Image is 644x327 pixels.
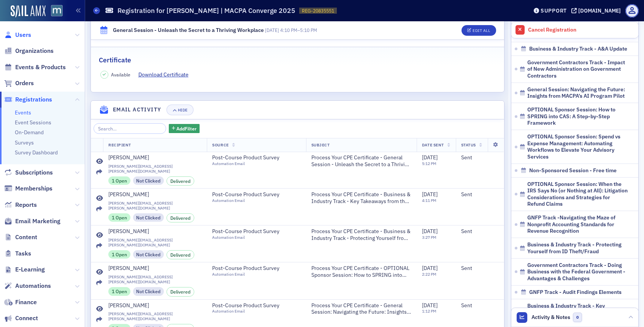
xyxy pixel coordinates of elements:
input: Search… [94,123,166,134]
span: Reports [15,201,37,209]
div: Sent [461,191,499,198]
span: Date Sent [422,142,444,148]
button: Edit All [462,25,496,36]
span: Memberships [15,184,52,193]
a: Survey Dashboard [15,149,58,156]
a: Memberships [4,184,52,193]
div: Sent [461,302,499,309]
a: Registrations [4,95,52,104]
div: [DOMAIN_NAME] [578,7,621,14]
span: Content [15,233,37,241]
a: Reports [4,201,37,209]
span: Process Your CPE Certificate - General Session: Navigating the Future: Insights from MACPA’s AI P... [311,302,411,316]
a: Post-Course Product SurveyAutomation Email [212,191,288,203]
span: Status [461,142,476,148]
a: [PERSON_NAME] [108,154,201,161]
a: Orders [4,79,34,87]
a: Post-Course Product SurveyAutomation Email [212,302,288,314]
time: 2:22 PM [422,271,436,277]
a: [PERSON_NAME] [108,265,201,272]
span: Connect [15,314,38,322]
div: Cancel Registration [528,26,634,33]
div: Support [541,7,567,14]
span: Government Contractors Track - Doing Business with the Federal Government - Advantages & Challenges [527,262,628,282]
a: Tasks [4,249,31,258]
span: [DATE] [422,228,438,235]
div: Sent [461,154,499,161]
div: Not Clicked [133,250,164,259]
a: Automations [4,282,51,290]
span: General Session: Navigating the Future: Insights from MACPA’s AI Program Pilot [527,86,628,99]
span: 0 [573,313,582,322]
span: GNFP Track - Audit Findings Elements [529,289,622,295]
span: [PERSON_NAME][EMAIL_ADDRESS][PERSON_NAME][DOMAIN_NAME] [108,201,201,211]
a: Finance [4,298,37,306]
span: Subject [311,142,330,148]
time: 4:11 PM [422,198,436,203]
div: Delivered [167,176,194,186]
span: Profile [625,4,639,17]
div: Delivered [167,287,194,296]
span: Add Filter [176,125,197,132]
a: Post-Course Product SurveyAutomation Email [212,154,288,166]
div: Delivered [167,213,194,222]
div: 1 Open [108,213,130,222]
div: Hide [178,108,188,112]
a: [PERSON_NAME] [108,302,201,309]
a: Post-Course Product SurveyAutomation Email [212,228,288,240]
a: Post-Course Product SurveyAutomation Email [212,265,288,277]
span: Activity & Notes [531,313,570,321]
span: [DATE] [422,302,438,309]
span: OPTIONAL Sponsor Session: Spend vs Expense Management: Automating Workflows to Elevate Your Advis... [527,133,628,160]
span: Subscriptions [15,168,53,177]
button: AddFilter [169,124,200,133]
div: Automation Email [212,235,281,240]
a: Organizations [4,47,54,55]
div: Edit All [473,29,490,33]
img: SailAMX [11,5,46,17]
a: Users [4,31,31,39]
div: Delivered [167,250,194,259]
h2: Certificate [99,55,131,65]
span: [PERSON_NAME][EMAIL_ADDRESS][PERSON_NAME][DOMAIN_NAME] [108,311,201,321]
span: Business & Industry Track - A&A Update [529,45,627,52]
span: Post-Course Product Survey [212,265,281,272]
a: Cancel Registration [511,22,638,38]
span: Finance [15,298,37,306]
a: Events [15,109,31,116]
a: Events & Products [4,63,66,71]
a: Content [4,233,37,241]
time: 3:27 PM [422,235,436,240]
span: Available [111,71,130,78]
span: Recipient [108,142,131,148]
a: On-Demand [15,129,44,136]
time: 5:10 PM [300,27,317,33]
div: Automation Email [212,198,281,203]
div: 1 Open [108,287,130,295]
time: 1:12 PM [422,308,436,314]
div: Sent [461,228,499,235]
div: [PERSON_NAME] [108,191,149,198]
span: [DATE] [422,154,438,161]
span: Email Marketing [15,217,60,225]
span: Registrations [15,95,52,104]
span: Orders [15,79,34,87]
span: Post-Course Product Survey [212,228,281,235]
div: General Session - Unleash the Secret to a Thriving Workplace [113,27,264,35]
a: E-Learning [4,265,45,274]
a: Email Marketing [4,217,60,225]
div: [PERSON_NAME] [108,154,149,161]
a: [PERSON_NAME] [108,228,201,235]
a: [PERSON_NAME] [108,191,201,198]
button: [DOMAIN_NAME] [571,8,623,13]
div: [PERSON_NAME] [108,265,149,272]
span: Business & Industry Track - Protecting Yourself from ID Theft/Fraud [527,241,628,255]
span: Process Your CPE Certificate - Business & Industry Track - Key Takeaways from the Day – Insights ... [311,191,411,205]
div: Not Clicked [133,176,164,185]
div: [PERSON_NAME] [108,228,149,235]
div: [PERSON_NAME] [108,302,149,309]
div: Automation Email [212,309,281,314]
span: [PERSON_NAME][EMAIL_ADDRESS][PERSON_NAME][DOMAIN_NAME] [108,275,201,284]
button: Hide [167,105,193,115]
